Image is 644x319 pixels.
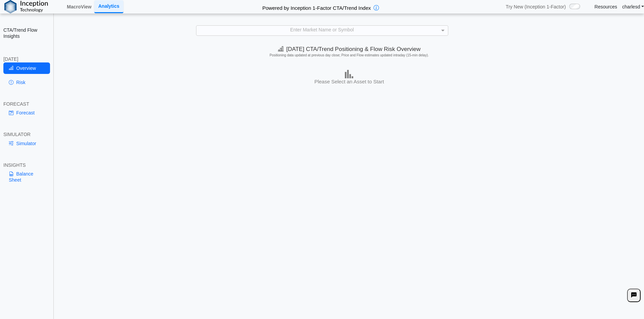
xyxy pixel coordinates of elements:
[506,4,566,10] span: Try New (Inception 1-Factor)
[3,27,50,39] h2: CTA/Trend Flow Insights
[3,138,50,149] a: Simulator
[56,78,642,85] h3: Please Select an Asset to Start
[3,56,50,62] div: [DATE]
[196,26,448,35] div: Enter Market Name or Symbol
[278,46,421,52] span: [DATE] CTA/Trend Positioning & Flow Risk Overview
[345,70,353,78] img: bar-chart.png
[3,131,50,137] div: SIMULATOR
[57,53,641,57] h5: Positioning data updated at previous day close; Price and Flow estimates updated intraday (15-min...
[3,62,50,74] a: Overview
[64,1,94,12] a: MacroView
[595,4,617,10] a: Resources
[3,168,50,186] a: Balance Sheet
[3,107,50,118] a: Forecast
[3,162,50,168] div: INSIGHTS
[94,0,123,13] a: Analytics
[260,2,374,11] h2: Powered by Inception 1-Factor CTA/Trend Index
[3,101,50,107] div: FORECAST
[622,4,644,10] a: charlesd
[3,77,50,88] a: Risk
